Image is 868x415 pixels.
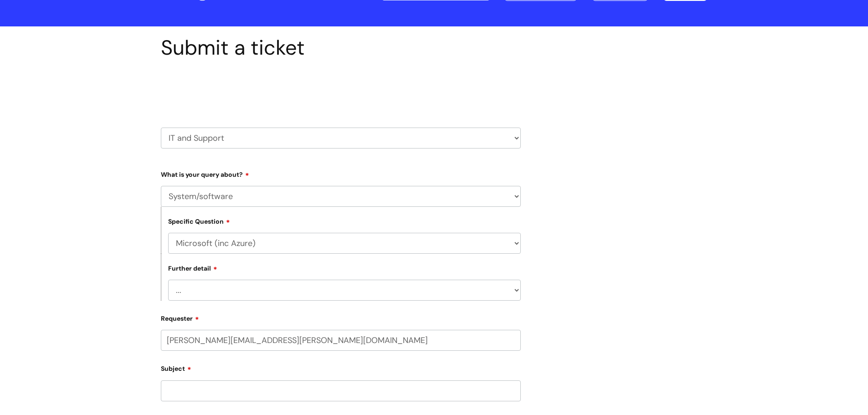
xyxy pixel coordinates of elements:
[168,263,217,272] label: Further detail
[161,81,521,98] h2: Select issue type
[161,312,521,323] label: Requester
[161,330,521,351] input: Email
[168,216,230,225] label: Specific Question
[161,36,521,60] h1: Submit a ticket
[161,168,521,179] label: What is your query about?
[161,362,521,373] label: Subject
